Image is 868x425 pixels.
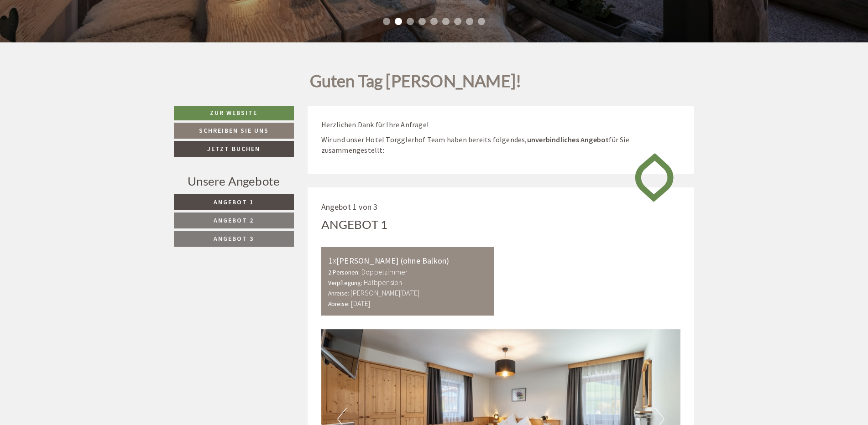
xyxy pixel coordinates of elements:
p: Wir und unser Hotel Torgglerhof Team haben bereits folgendes, für Sie zusammengestellt: [321,135,681,155]
div: Wie spät kann man am Abend eichecken [214,55,352,83]
small: Anreise: [328,290,350,297]
b: [PERSON_NAME][DATE] [350,288,419,297]
h1: Guten Tag [PERSON_NAME]! [310,72,522,95]
span: Angebot 3 [214,234,254,243]
div: [GEOGRAPHIC_DATA] [14,27,145,34]
small: 20:22 [218,74,345,81]
div: Angebot 1 [321,216,388,233]
p: Herzlichen Dank für Ihre Anfrage! [321,119,681,130]
div: Guten Tag, wie können wir Ihnen helfen? [7,25,149,53]
button: Senden [305,240,360,256]
div: [PERSON_NAME] (ohne Balkon) [328,254,487,267]
div: Montag [160,7,199,23]
strong: unverbindliches Angebot [527,135,609,144]
span: Angebot 2 [214,216,254,224]
a: Zur Website [174,106,294,120]
b: Doppelzimmer [361,267,408,276]
b: 1x [328,254,336,266]
a: Schreiben Sie uns [174,123,294,139]
a: Jetzt buchen [174,141,294,157]
small: 20:21 [14,45,145,51]
b: [DATE] [351,299,370,308]
span: Angebot 1 [214,198,254,206]
b: Halbpension [364,278,402,287]
small: Abreise: [328,300,350,308]
img: image [628,145,680,210]
div: Sie [218,57,345,64]
span: Angebot 1 von 3 [321,202,378,212]
div: Unsere Angebote [174,173,294,190]
small: Verpflegung: [328,279,362,287]
small: 2 Personen: [328,269,360,276]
